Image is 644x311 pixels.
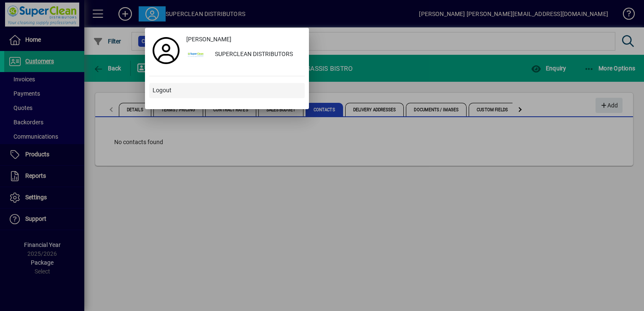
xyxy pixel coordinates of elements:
[183,47,305,62] button: SUPERCLEAN DISTRIBUTORS
[183,32,305,47] a: [PERSON_NAME]
[186,35,231,44] span: [PERSON_NAME]
[149,43,183,58] a: Profile
[149,83,305,98] button: Logout
[153,86,172,95] span: Logout
[208,47,305,62] div: SUPERCLEAN DISTRIBUTORS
